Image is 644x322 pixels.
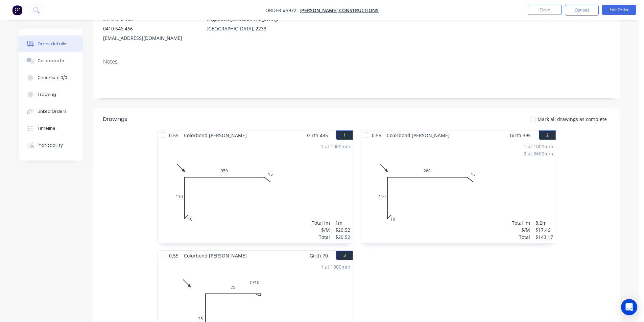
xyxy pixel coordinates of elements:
[336,130,353,140] button: 1
[19,35,83,52] button: Order details
[166,251,181,261] span: 0.55
[602,5,636,15] button: Edit Order
[103,58,610,65] div: Notes
[535,219,553,226] div: 8.2m
[166,130,181,140] span: 0.55
[38,142,63,148] div: Profitability
[539,130,556,140] button: 2
[19,137,83,154] button: Profitability
[181,251,249,261] span: Colorbond [PERSON_NAME]
[38,41,66,47] div: Order details
[103,115,127,123] div: Drawings
[103,24,196,33] div: 0410 546 466
[510,130,531,140] span: Girth 395
[335,219,350,226] div: 1m
[335,226,350,233] div: $20.52
[19,103,83,120] button: Linked Orders
[38,92,56,98] div: Tracking
[158,140,353,243] div: 010110350151 at 1000mmTotal lm$/MTotal1m$20.52$20.52
[360,140,556,243] div: 010110260151 at 1000mm2 at 3600mmTotal lm$/MTotal8.2m$17.46$143.17
[19,52,83,69] button: Collaborate
[312,226,330,233] div: $/M
[535,226,553,233] div: $17.46
[524,143,553,150] div: 1 at 1000mm
[538,116,607,123] span: Mark all drawings as complete
[621,299,637,315] div: Open Intercom Messenger
[528,5,562,15] button: Close
[207,15,299,33] div: Engadine, [GEOGRAPHIC_DATA], [GEOGRAPHIC_DATA], 2233
[535,233,553,241] div: $143.17
[321,143,350,150] div: 1 at 1000mm
[565,5,599,16] button: Options
[384,130,452,140] span: Colorbond [PERSON_NAME]
[181,130,249,140] span: Colorbond [PERSON_NAME]
[335,233,350,241] div: $20.52
[512,219,530,226] div: Total lm
[103,5,196,43] div: [PERSON_NAME]0410 546 4660410 546 466[EMAIL_ADDRESS][DOMAIN_NAME]
[38,108,67,115] div: Linked Orders
[336,251,353,260] button: 3
[307,130,328,140] span: Girth 485
[265,7,300,14] span: Order #5972 -
[103,33,196,43] div: [EMAIL_ADDRESS][DOMAIN_NAME]
[312,233,330,241] div: Total
[310,251,328,261] span: Girth 70
[19,69,83,86] button: Checklists 0/0
[512,226,530,233] div: $/M
[38,125,55,131] div: Timeline
[369,130,384,140] span: 0.55
[300,7,379,14] a: [PERSON_NAME] Constructions
[321,263,350,270] div: 1 at 1000mm
[38,75,67,81] div: Checklists 0/0
[524,150,553,157] div: 2 at 3600mm
[512,233,530,241] div: Total
[19,120,83,137] button: Timeline
[12,5,22,15] img: Factory
[19,86,83,103] button: Tracking
[38,58,64,64] div: Collaborate
[312,219,330,226] div: Total lm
